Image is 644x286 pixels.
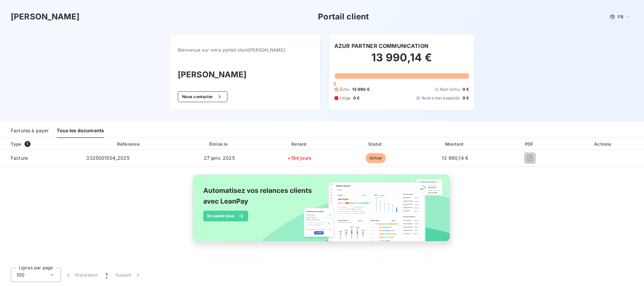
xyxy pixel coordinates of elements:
[334,42,428,50] h6: AZUR PARTNER COMMUNICATION
[186,170,458,253] img: banner
[352,86,370,92] span: 13 990 €
[204,155,235,161] span: 27 janv. 2025
[11,124,49,138] div: Factures à payer
[339,141,412,147] div: Statut
[102,268,111,282] button: 1
[61,268,102,282] button: Précédent
[415,141,495,147] div: Montant
[564,141,643,147] div: Actions
[463,95,469,101] span: 0 €
[106,272,107,278] span: 1
[318,11,369,23] h3: Portail client
[263,141,337,147] div: Retard
[333,81,336,86] span: 0
[178,47,312,53] span: Bienvenue sur votre portail client [PERSON_NAME] .
[117,141,140,147] div: Référence
[422,95,460,101] span: Avoirs non associés
[498,141,561,147] div: PDF
[334,51,469,71] h2: 13 990,14 €
[178,69,312,81] h3: [PERSON_NAME]
[366,153,386,163] span: échue
[463,86,469,92] span: 0 €
[340,86,350,92] span: Échu
[287,155,312,161] span: +194 jours
[340,95,351,101] span: Litige
[11,11,79,23] h3: [PERSON_NAME]
[7,141,79,147] div: Type
[178,91,227,102] button: Nous contacter
[57,124,104,138] div: Tous les documents
[111,268,145,282] button: Suivant
[179,141,260,147] div: Émise le
[16,272,24,278] span: 100
[5,155,75,161] span: Facture
[440,86,460,92] span: Non-échu
[353,95,360,101] span: 0 €
[86,155,129,161] span: 3325001504_2025
[442,155,468,161] span: 13 990,14 €
[24,141,31,147] span: 1
[618,14,623,19] span: FR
